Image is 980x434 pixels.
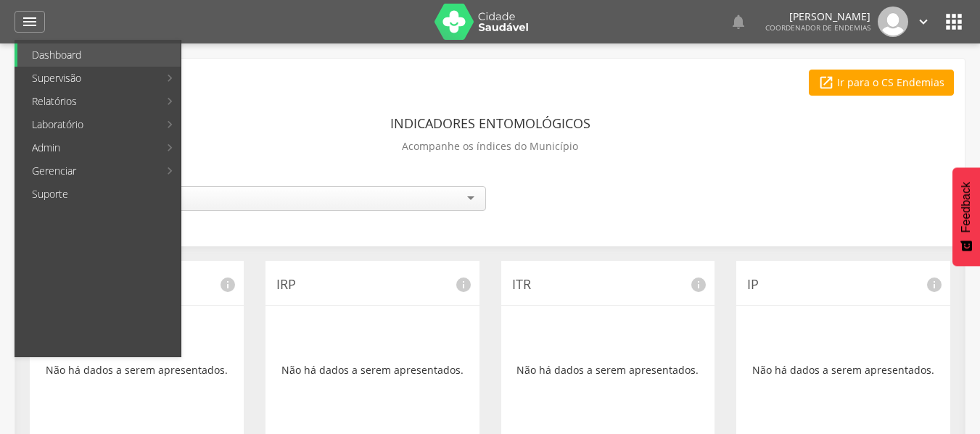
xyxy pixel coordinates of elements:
i:  [730,13,747,30]
i: info [219,276,236,293]
a: Laboratório [17,113,159,136]
a:  [730,7,747,37]
a: Dashboard [17,43,181,67]
a: Admin [17,136,159,159]
a: Gerenciar [17,159,159,183]
div: Não há dados a serem apresentados. [747,317,939,425]
a: Suporte [17,183,181,206]
p: ITR [512,275,704,294]
i:  [21,13,38,30]
span: Feedback [960,182,973,233]
button: Feedback - Mostrar pesquisa [952,167,980,266]
i: info [455,276,472,293]
header: Indicadores Entomológicos [390,110,590,136]
p: IRP [276,275,469,294]
a:  [15,11,45,33]
a: Supervisão [17,67,159,90]
a:  [915,7,931,37]
i: info [690,276,707,293]
i:  [942,10,965,33]
p: [PERSON_NAME] [765,12,870,22]
p: IP [747,275,939,294]
div: Não há dados a serem apresentados. [276,317,469,425]
span: Coordenador de Endemias [765,22,870,33]
i:  [818,75,834,91]
p: Acompanhe os índices do Município [402,136,578,157]
i: info [926,276,943,293]
div: Não há dados a serem apresentados. [512,317,704,425]
a: Relatórios [17,90,159,113]
i:  [915,14,931,30]
a: Ir para o CS Endemias [809,70,954,96]
div: Não há dados a serem apresentados. [41,317,233,425]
